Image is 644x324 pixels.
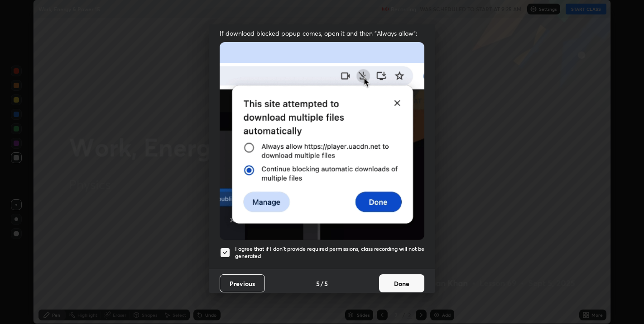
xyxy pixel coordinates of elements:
[235,245,424,259] h5: I agree that if I don't provide required permissions, class recording will not be generated
[321,279,323,288] h4: /
[379,274,424,292] button: Done
[220,42,424,239] img: downloads-permission-blocked.gif
[316,279,320,288] h4: 5
[324,279,328,288] h4: 5
[220,29,424,38] span: If download blocked popup comes, open it and then "Always allow":
[220,274,265,292] button: Previous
